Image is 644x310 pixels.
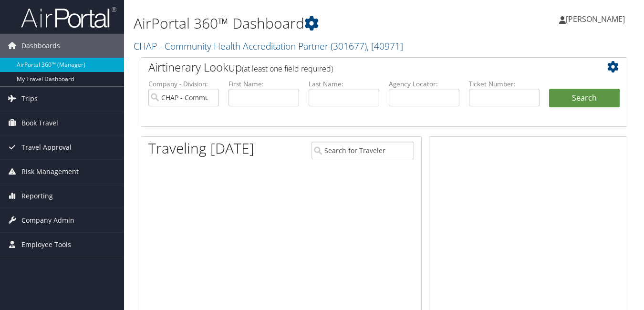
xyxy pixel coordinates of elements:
[21,6,116,29] img: airportal-logo.png
[242,63,333,74] span: (at least one field required)
[21,208,74,232] span: Company Admin
[367,40,403,52] span: , [ 40971 ]
[148,138,254,158] h1: Traveling [DATE]
[312,142,414,159] input: Search for Traveler
[469,79,540,89] label: Ticket Number:
[134,13,467,33] h1: AirPortal 360™ Dashboard
[148,79,219,89] label: Company - Division:
[21,111,58,135] span: Book Travel
[559,5,634,33] a: [PERSON_NAME]
[21,135,72,159] span: Travel Approval
[229,79,299,89] label: First Name:
[389,79,459,89] label: Agency Locator:
[134,40,403,52] a: CHAP - Community Health Accreditation Partner
[309,79,379,89] label: Last Name:
[21,87,38,111] span: Trips
[566,14,625,24] span: [PERSON_NAME]
[21,160,79,184] span: Risk Management
[331,40,367,52] span: ( 301677 )
[148,59,579,75] h2: Airtinerary Lookup
[21,34,60,58] span: Dashboards
[21,184,53,208] span: Reporting
[21,233,71,257] span: Employee Tools
[549,89,620,108] button: Search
